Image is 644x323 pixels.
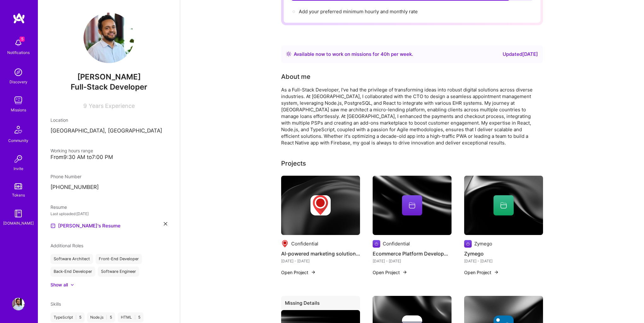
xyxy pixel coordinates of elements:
span: Add your preferred minimum hourly and monthly rate [299,9,418,15]
div: Confidential [383,240,410,247]
div: Projects [281,159,306,168]
div: Back-End Developer [50,267,95,277]
button: Open Project [464,269,499,276]
span: 40 [381,51,387,57]
img: User Avatar [12,298,25,310]
span: Phone Number [50,174,81,179]
div: Invite [14,165,23,172]
img: cover [464,176,543,235]
span: Years Experience [89,103,135,109]
button: Open Project [281,269,316,276]
div: Show all [50,282,68,288]
div: Community [8,137,28,144]
img: Company logo [310,195,331,215]
h4: AI-powered marketing solutions.(Senior Fullstack Engineer) [281,250,360,258]
img: teamwork [12,94,25,107]
span: Resume [50,204,67,210]
p: [PHONE_NUMBER] [50,184,167,191]
a: User Avatar [10,298,26,310]
img: Resume [50,223,56,228]
div: Updated [DATE] [503,50,538,58]
div: Location [50,117,167,123]
img: User Avatar [84,13,134,63]
div: As a Full-Stack Developer, I've had the privilege of transforming ideas into robust digital solut... [281,86,534,146]
div: [DATE] - [DATE] [281,258,360,264]
div: HTML 5 [118,312,144,322]
div: Missing Details [281,296,360,313]
a: [PERSON_NAME]'s Resume [50,222,121,230]
img: bell [12,37,25,49]
img: tokens [15,183,22,189]
h4: Ecommerce Platform Development [373,250,452,258]
img: Community [11,122,26,137]
img: cover [373,176,452,235]
span: 9 [83,103,87,109]
div: Front-End Developer [96,254,142,264]
span: | [106,315,107,320]
div: Software Engineer [98,267,139,277]
div: Available now to work on missions for h per week . [294,50,413,58]
img: Company logo [281,240,289,248]
div: Tokens [12,192,25,198]
img: arrow-right [494,270,499,275]
img: Invite [12,153,25,165]
h4: Zymego [464,250,543,258]
div: About me [281,72,310,81]
span: Additional Roles [50,243,83,248]
i: icon Close [164,222,167,226]
img: discovery [12,66,25,79]
span: | [134,315,136,320]
img: arrow-right [311,270,316,275]
span: 5 [20,37,25,42]
div: Software Architect [50,254,93,264]
div: [DOMAIN_NAME] [3,220,34,226]
div: Notifications [7,49,30,56]
div: Node.js 5 [87,312,115,322]
span: Full-Stack Developer [71,82,147,91]
span: [PERSON_NAME] [50,72,167,82]
div: Zymego [474,240,492,247]
div: [DATE] - [DATE] [464,258,543,264]
div: Missions [11,107,26,113]
img: arrow-right [402,270,407,275]
span: | [75,315,77,320]
img: Company logo [373,240,380,248]
p: [GEOGRAPHIC_DATA], [GEOGRAPHIC_DATA] [50,127,167,135]
img: Availability [286,51,291,56]
div: [DATE] - [DATE] [373,258,452,264]
div: From 9:30 AM to 7:00 PM [50,154,167,161]
div: Last uploaded: [DATE] [50,210,167,217]
img: logo [13,13,25,24]
span: Skills [50,301,61,307]
div: TypeScript 5 [50,312,85,322]
span: Working hours range [50,148,93,153]
img: guide book [12,207,25,220]
div: Confidential [291,240,318,247]
img: Company logo [464,240,472,248]
button: Open Project [373,269,407,276]
div: Discovery [9,79,27,85]
img: cover [281,176,360,235]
